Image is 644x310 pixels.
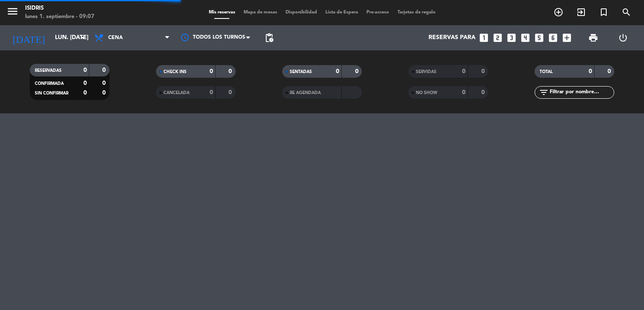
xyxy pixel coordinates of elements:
i: arrow_drop_down [78,33,88,43]
div: isidris [25,4,94,13]
span: Pre-acceso [362,10,393,15]
i: looks_3 [506,32,517,43]
span: Disponibilidad [281,10,321,15]
strong: 0 [102,80,107,86]
strong: 0 [608,68,613,74]
i: [DATE] [6,29,51,47]
strong: 0 [462,68,465,74]
span: Mapa de mesas [239,10,281,15]
span: RE AGENDADA [290,91,321,95]
strong: 0 [83,80,87,86]
i: filter_list [539,87,549,97]
span: NO SHOW [416,91,437,95]
strong: 0 [589,68,592,74]
strong: 0 [229,68,234,74]
span: Tarjetas de regalo [393,10,440,15]
span: Reservas para [428,34,475,41]
span: CHECK INS [164,70,187,74]
i: power_settings_new [618,33,628,43]
strong: 0 [462,89,465,95]
strong: 0 [210,89,213,95]
i: menu [6,5,19,18]
i: add_box [561,32,572,43]
strong: 0 [481,89,486,95]
i: looks_two [492,32,503,43]
span: Mis reservas [205,10,239,15]
i: looks_6 [548,32,558,43]
i: looks_5 [534,32,545,43]
strong: 0 [481,68,486,74]
span: TOTAL [540,70,553,74]
strong: 0 [83,90,87,96]
span: CANCELADA [164,91,190,95]
input: Filtrar por nombre... [549,88,614,97]
span: Cena [108,35,123,41]
span: SERVIDAS [416,70,436,74]
button: menu [6,5,19,21]
strong: 0 [229,89,234,95]
span: print [588,33,598,43]
i: exit_to_app [576,7,586,17]
span: SIN CONFIRMAR [35,91,68,95]
strong: 0 [336,68,339,74]
strong: 0 [210,68,213,74]
strong: 0 [102,67,107,73]
span: pending_actions [264,33,274,43]
strong: 0 [102,90,107,96]
span: RESERVADAS [35,68,62,73]
i: looks_one [478,32,489,43]
span: SENTADAS [290,70,312,74]
div: LOG OUT [608,25,638,50]
strong: 0 [355,68,360,74]
span: CONFIRMADA [35,81,64,86]
i: add_circle_outline [553,7,563,17]
span: Lista de Espera [321,10,362,15]
i: turned_in_not [599,7,609,17]
strong: 0 [83,67,87,73]
div: lunes 1. septiembre - 09:07 [25,13,94,21]
i: looks_4 [520,32,531,43]
i: search [621,7,631,17]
